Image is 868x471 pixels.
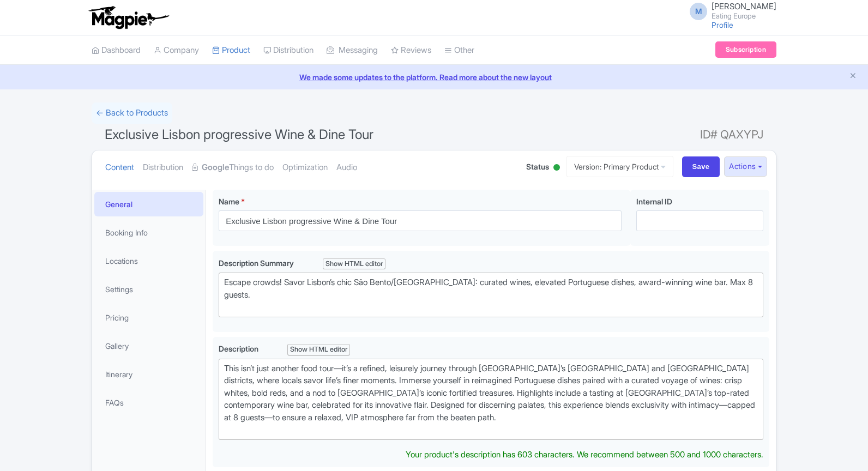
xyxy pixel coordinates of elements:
span: Description Summary [219,258,296,268]
a: Distribution [263,35,314,65]
a: FAQs [94,390,203,415]
div: Show HTML editor [323,258,385,270]
a: Itinerary [94,362,203,387]
strong: Google [202,161,229,174]
div: Show HTML editor [287,344,350,355]
a: Version: Primary Product [566,156,673,177]
a: Product [212,35,250,65]
div: Active [551,160,562,177]
a: ← Back to Products [92,102,172,124]
div: Escape crowds! Savor Lisbon’s chic São Bento/[GEOGRAPHIC_DATA]: curated wines, elevated Portugues... [224,276,758,313]
a: Booking Info [94,220,203,245]
small: Eating Europe [712,13,776,20]
button: Actions [724,156,767,177]
a: We made some updates to the platform. Read more about the new layout [7,71,861,83]
a: Messaging [327,35,378,65]
a: GoogleThings to do [192,150,274,185]
a: Reviews [391,35,431,65]
a: Content [105,150,134,185]
a: Company [154,35,199,65]
span: ID# QAXYPJ [700,124,763,146]
a: Audio [336,150,357,185]
a: Gallery [94,334,203,358]
span: [PERSON_NAME] [712,1,776,11]
span: Name [219,197,239,206]
span: Internal ID [636,197,672,206]
input: Save [682,156,720,177]
a: Locations [94,249,203,273]
a: Distribution [143,150,183,185]
a: Other [444,35,474,65]
button: Close announcement [849,70,857,83]
span: Status [526,161,549,172]
a: Subscription [715,41,776,58]
span: Description [219,344,260,353]
span: M [690,3,707,20]
div: Your product's description has 603 characters. We recommend between 500 and 1000 characters. [406,449,763,461]
div: This isn’t just another food tour—it’s a refined, leisurely journey through [GEOGRAPHIC_DATA]’s [... [224,363,758,436]
span: Exclusive Lisbon progressive Wine & Dine Tour [105,126,373,142]
a: Dashboard [92,35,141,65]
img: logo-ab69f6fb50320c5b225c76a69d11143b.png [86,5,171,29]
a: General [94,192,203,216]
a: M [PERSON_NAME] Eating Europe [683,2,776,20]
a: Profile [712,20,733,29]
a: Settings [94,277,203,301]
a: Pricing [94,305,203,330]
a: Optimization [282,150,328,185]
